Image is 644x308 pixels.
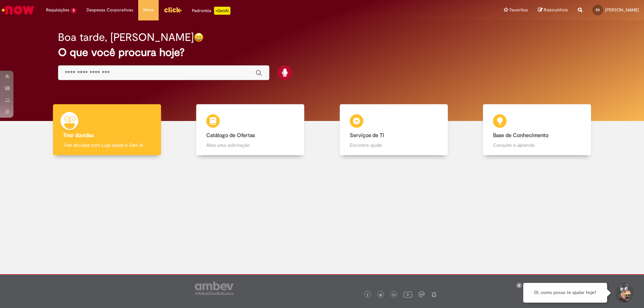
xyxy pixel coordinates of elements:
img: happy-face.png [194,33,204,42]
p: Consulte e aprenda [493,142,581,148]
p: Tirar dúvidas com Lupi Assist e Gen Ai [63,142,151,148]
span: [PERSON_NAME] [605,7,639,13]
img: logo_footer_facebook.png [366,293,369,297]
b: Catálogo de Ofertas [206,132,255,139]
img: logo_footer_linkedin.png [392,293,396,297]
button: Iniciar Conversa de Suporte [614,283,634,303]
a: Base de Conhecimento Consulte e aprenda [466,104,609,156]
img: logo_footer_naosei.png [431,291,437,297]
img: logo_footer_ambev_rotulo_gray.png [195,282,233,295]
b: Serviços de TI [350,132,384,139]
a: Rascunhos [538,7,568,13]
p: +GenAi [214,7,230,15]
h2: Boa tarde, [PERSON_NAME] [58,32,194,43]
a: Tirar dúvidas Tirar dúvidas com Lupi Assist e Gen Ai [35,104,179,156]
span: 5 [71,8,76,13]
p: Encontre ajuda [350,142,438,148]
span: Despesas Corporativas [87,7,133,13]
div: Oi, como posso te ajudar hoje? [523,283,607,303]
div: Padroniza [192,7,230,15]
a: Serviços de TI Encontre ajuda [322,104,466,156]
img: ServiceNow [1,3,35,17]
p: Abra uma solicitação [206,142,294,148]
b: Tirar dúvidas [63,132,94,139]
img: logo_footer_workplace.png [419,291,425,297]
img: click_logo_yellow_360x200.png [164,5,182,15]
span: Rascunhos [544,7,568,13]
span: More [143,7,154,13]
img: logo_footer_twitter.png [379,293,382,297]
span: SV [596,8,600,12]
a: Catálogo de Ofertas Abra uma solicitação [179,104,322,156]
span: Favoritos [509,7,528,13]
img: logo_footer_youtube.png [404,290,412,299]
b: Base de Conhecimento [493,132,548,139]
h2: O que você procura hoje? [58,47,586,58]
span: Requisições [46,7,69,13]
